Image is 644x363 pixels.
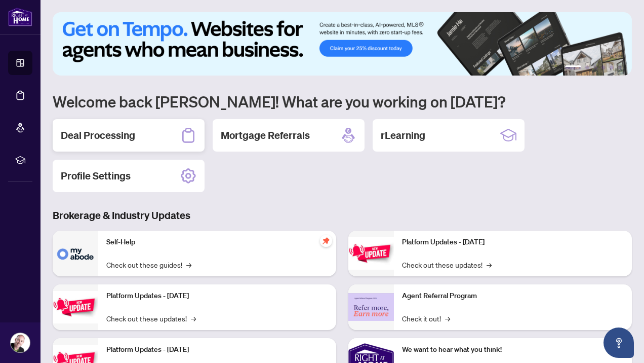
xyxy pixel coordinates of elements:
img: Platform Updates - September 16, 2025 [53,291,98,323]
span: → [186,259,191,270]
button: 3 [593,65,597,69]
button: 2 [585,65,589,69]
span: → [445,313,450,324]
h2: Mortgage Referrals [221,128,310,142]
p: Platform Updates - [DATE] [106,291,328,302]
span: pushpin [320,235,332,247]
img: Profile Icon [11,333,30,352]
button: 6 [618,65,622,69]
a: Check it out!→ [402,313,450,324]
span: → [487,259,492,270]
p: Agent Referral Program [402,291,624,302]
a: Check out these guides!→ [106,259,191,270]
h2: rLearning [381,128,425,142]
button: Open asap [603,328,634,358]
h1: Welcome back [PERSON_NAME]! What are you working on [DATE]? [53,92,632,111]
p: Platform Updates - [DATE] [402,237,624,248]
p: Platform Updates - [DATE] [106,344,328,355]
img: Slide 0 [53,12,632,76]
h3: Brokerage & Industry Updates [53,208,632,223]
img: Agent Referral Program [348,293,394,321]
img: Platform Updates - June 23, 2025 [348,237,394,269]
img: Self-Help [53,231,98,276]
button: 4 [601,65,606,69]
button: 5 [610,65,614,69]
img: logo [8,8,32,26]
a: Check out these updates!→ [402,259,492,270]
p: We want to hear what you think! [402,344,624,355]
button: 1 [565,65,581,69]
p: Self-Help [106,237,328,248]
span: → [191,313,196,324]
h2: Profile Settings [61,169,131,183]
h2: Deal Processing [61,128,135,142]
a: Check out these updates!→ [106,313,196,324]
